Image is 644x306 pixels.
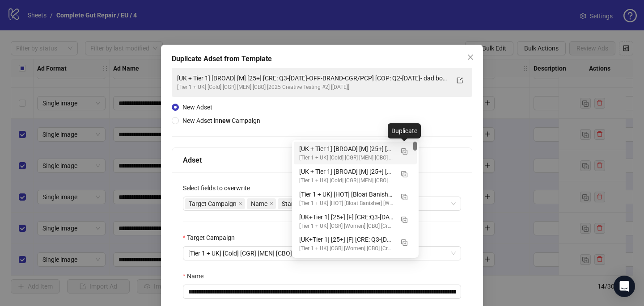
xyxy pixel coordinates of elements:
[299,167,394,176] div: [UK + Tier 1] [BROAD] [M] [25+] [CRE: Q3-[DATE]-Dont-Ignore-HormonalImbalance-Illustration-CGR/PC...
[294,187,417,210] div: [Tier 1 + UK] [HOT] [Bloat Banisher] [WOMEN] [CBO] [2025 Creative Testing] [18 Aug 2025]
[183,233,241,243] label: Target Campaign
[299,144,394,154] div: [UK + Tier 1] [BROAD] [M] [25+] [CRE: Q3-[DATE]-OFF-BRAND-CGR/PCP] [COP: Q2-[DATE]- dad bod emerg...
[397,144,411,158] button: Duplicate
[401,148,407,155] img: Duplicate
[463,50,478,64] button: Close
[294,210,417,233] div: [UK+Tier 1] [25+] [F] [CRE:Q3-08-AUG-2025-To The Nutritionist-Text Overlay-CGR/PCP] [16 Aug 2025]
[182,117,260,124] span: New Adset in Campaign
[294,164,417,187] div: [UK + Tier 1] [BROAD] [M] [25+] [CRE: Q3-07-JUL-2025-Dont-Ignore-HormonalImbalance-Illustration-C...
[397,189,411,204] button: Duplicate
[183,183,256,193] label: Select fields to overwrite
[294,255,417,278] div: [UK+Tier 1] [25+] [F] [CRE: Q3-08-AUG-2025-TikTok-Question-SlowGut-Testimonial-Women-CGR/PCP] [16...
[177,83,449,92] div: [Tier 1 + UK] [Cold] [CGR] [MEN] [CBO] [2025 Creative Testing #2] [[DATE]]
[401,239,407,246] img: Duplicate
[182,104,212,111] span: New Adset
[183,285,461,299] input: Name
[388,123,421,138] div: Duplicate
[299,235,394,244] div: [UK+Tier 1] [25+] [F] [CRE: Q3-[DATE]-Ifyouwant-GeneralFeatures-VO-BRAND-PCP/CGR] [[DATE]]
[299,176,394,185] div: [Tier 1 + UK] [Cold] [CGR] [MEN] [CBO] [2025 Creative Testing #2] [[DATE]]
[247,198,276,209] span: Name
[397,235,411,249] button: Duplicate
[299,244,394,253] div: [Tier 1 + UK] [CGR] [Women] [CBO] [Creative testing] [[DATE]]
[401,171,407,177] img: Duplicate
[299,212,394,222] div: [UK+Tier 1] [25+] [F] [CRE:Q3-[DATE]-To The Nutritionist-Text Overlay-CGR/PCP] [[DATE]]
[294,142,417,164] div: [UK + Tier 1] [BROAD] [M] [25+] [CRE: Q3-08-AUG-2025-OFF-BRAND-CGR/PCP] [COP: Q2-05-MAY-2025- dad...
[177,73,449,83] div: [UK + Tier 1] [BROAD] [M] [25+] [CRE: Q3-[DATE]-OFF-BRAND-CGR/PCP] [COP: Q2-[DATE]- dad bod emerg...
[299,222,394,231] div: [Tier 1 + UK] [CGR] [Women] [CBO] [Creative testing] [[DATE]]
[183,271,209,281] label: Name
[294,232,417,255] div: [UK+Tier 1] [25+] [F] [CRE: Q3-08-AUG-2025-Ifyouwant-GeneralFeatures-VO-BRAND-PCP/CGR] [16 Aug 2025]
[299,154,394,162] div: [Tier 1 + UK] [Cold] [CGR] [MEN] [CBO] [2025 Creative Testing #2] [[DATE]]
[278,198,318,209] span: Start time
[299,199,394,208] div: [Tier 1 + UK] [HOT] [Bloat Banisher] [WOMEN] [CBO] [2025 Creative Testing] [[DATE]]
[397,167,411,181] button: Duplicate
[467,54,474,61] span: close
[614,276,635,297] div: Open Intercom Messenger
[269,201,274,206] span: close
[172,54,472,64] div: Duplicate Adset from Template
[397,212,411,226] button: Duplicate
[457,77,463,84] span: export
[183,155,461,166] div: Adset
[238,201,243,206] span: close
[299,189,394,199] div: [Tier 1 + UK] [HOT] [Bloat Banisher] [WOMEN] [CBO] [2025 Creative Testing] [[DATE]]
[219,117,230,124] strong: new
[401,217,407,223] img: Duplicate
[188,247,456,260] span: [Tier 1 + UK] [Cold] [CGR] [MEN] [CBO] [2025 Creative Testing #2] [16 May 2025]
[401,194,407,200] img: Duplicate
[282,199,309,209] span: Start time
[189,199,237,209] span: Target Campaign
[251,199,267,209] span: Name
[185,198,245,209] span: Target Campaign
